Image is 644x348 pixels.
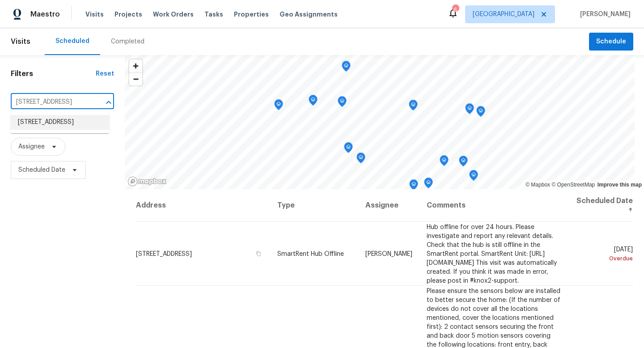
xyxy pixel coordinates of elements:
button: Close [102,96,115,109]
span: Hub offline for over 24 hours. Please investigate and report any relevant details. Check that the... [427,224,557,284]
span: Scheduled Date [18,166,65,174]
canvas: Map [125,55,635,189]
span: Zoom out [129,73,142,85]
div: Overdue [576,254,633,263]
button: Zoom in [129,59,142,72]
h1: Filters [11,69,96,78]
span: [PERSON_NAME] [365,250,412,257]
div: Map marker [424,178,433,191]
th: Type [270,189,359,222]
span: Geo Assignments [280,10,338,19]
a: Mapbox homepage [127,176,167,187]
th: Assignee [358,189,419,222]
span: Work Orders [153,10,194,19]
a: Mapbox [525,182,550,188]
div: Map marker [274,99,283,113]
div: 6 [452,5,458,14]
li: [STREET_ADDRESS] [11,115,109,130]
span: [GEOGRAPHIC_DATA] [473,10,534,19]
a: OpenStreetMap [551,182,595,188]
span: Maestro [30,10,60,19]
div: Map marker [476,106,485,120]
span: Assignee [18,142,45,151]
div: Map marker [409,179,418,193]
span: Schedule [596,36,626,47]
span: Visits [11,32,30,51]
span: Tasks [204,11,223,17]
th: Scheduled Date ↑ [569,189,633,222]
span: [STREET_ADDRESS] [136,250,192,257]
div: Map marker [338,96,347,110]
th: Comments [419,189,569,222]
div: Map marker [459,156,468,170]
div: Map marker [356,153,365,166]
div: Reset [96,69,114,78]
div: Map marker [409,100,418,114]
div: Map marker [344,142,353,156]
div: Map marker [309,95,318,109]
span: [PERSON_NAME] [576,10,631,19]
div: Scheduled [55,37,89,46]
span: Properties [234,10,269,19]
a: Improve this map [597,182,642,188]
span: [DATE] [576,246,633,263]
button: Schedule [589,33,633,51]
input: Search for an address... [11,95,89,109]
div: Completed [111,37,144,46]
th: Address [136,189,270,222]
span: Visits [85,10,104,19]
div: Map marker [342,61,351,75]
span: SmartRent Hub Offline [277,250,344,257]
span: Projects [114,10,142,19]
div: Map marker [469,170,478,184]
div: Map marker [465,103,474,117]
button: Zoom out [129,72,142,85]
div: Map marker [440,155,449,169]
button: Copy Address [255,249,263,257]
